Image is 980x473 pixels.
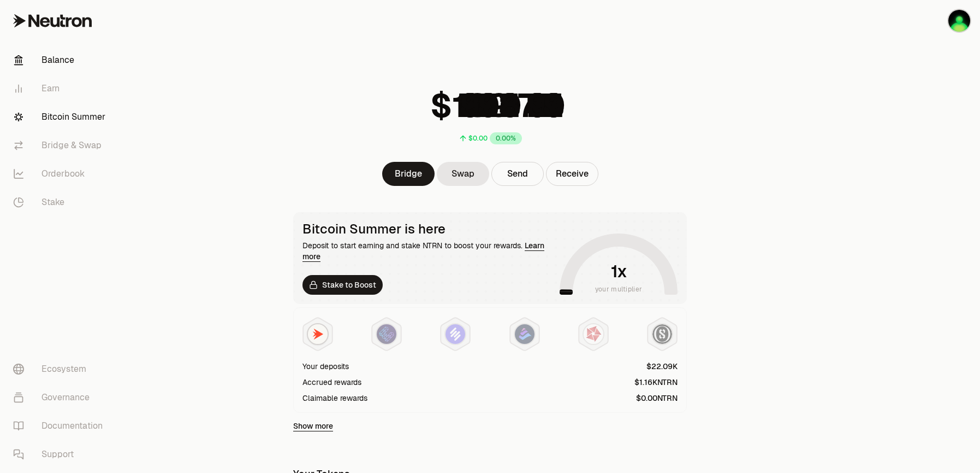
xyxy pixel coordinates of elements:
[490,132,522,144] div: 0.00%
[4,412,118,440] a: Documentation
[4,46,118,74] a: Balance
[595,284,643,295] span: your multiplier
[4,103,118,131] a: Bitcoin Summer
[302,377,361,388] div: Accrued rewards
[302,361,349,372] div: Your deposits
[652,324,672,344] img: Structured Points
[302,275,383,295] a: Stake to Boost
[4,131,118,160] a: Bridge & Swap
[546,162,598,186] button: Receive
[491,162,544,186] button: Send
[437,162,489,186] a: Swap
[468,134,488,143] div: $0.00
[4,355,118,383] a: Ecosystem
[515,324,534,344] img: Bedrock Diamonds
[382,162,435,186] a: Bridge
[584,324,603,344] img: Mars Fragments
[302,240,555,262] div: Deposit to start earning and stake NTRN to boost your rewards.
[4,383,118,412] a: Governance
[308,324,328,344] img: NTRN
[4,440,118,469] a: Support
[4,188,118,217] a: Stake
[302,221,555,237] div: Bitcoin Summer is here
[377,324,396,344] img: EtherFi Points
[302,393,367,404] div: Claimable rewards
[293,421,333,431] a: Show more
[4,160,118,188] a: Orderbook
[446,324,465,344] img: Solv Points
[4,74,118,103] a: Earn
[948,10,970,32] img: KO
